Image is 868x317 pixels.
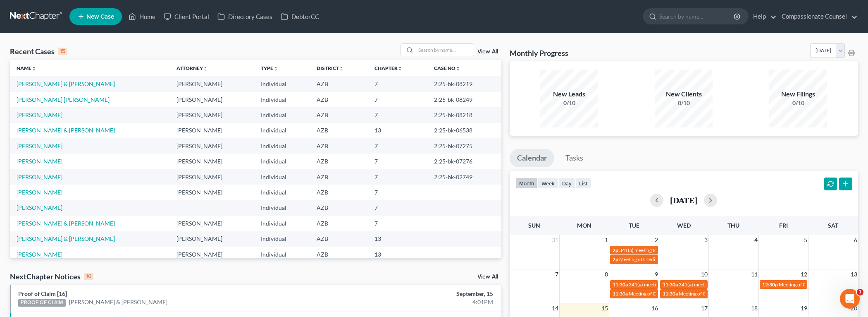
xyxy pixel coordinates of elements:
a: [PERSON_NAME] [17,204,62,211]
td: Individual [254,138,310,154]
td: AZB [310,169,368,185]
td: Individual [254,92,310,107]
span: Meeting of Creditors for [PERSON_NAME] [629,291,720,297]
span: 341(a) meeting for [PERSON_NAME] & [PERSON_NAME] [679,281,802,288]
td: 13 [368,247,427,262]
td: Individual [254,154,310,169]
td: 7 [368,92,427,107]
span: Fri [779,222,788,229]
a: Compassionate Counsel [777,9,858,24]
td: AZB [310,138,368,154]
a: Districtunfold_more [317,65,344,71]
span: 10 [700,269,708,279]
td: Individual [254,231,310,247]
a: View All [477,274,498,280]
td: Individual [254,169,310,185]
span: 2p [613,247,618,253]
td: [PERSON_NAME] [170,138,255,154]
td: AZB [310,247,368,262]
td: 7 [368,138,427,154]
td: [PERSON_NAME] [170,169,255,185]
span: 1 [857,289,863,295]
h2: [DATE] [670,196,697,204]
div: New Leads [540,89,598,99]
h3: Monthly Progress [510,48,568,58]
span: Thu [727,222,739,229]
div: PROOF OF CLAIM [18,299,66,307]
a: [PERSON_NAME] [17,158,62,165]
iframe: Intercom live chat [840,289,860,309]
span: 12 [800,269,808,279]
td: 7 [368,200,427,216]
span: 13 [850,269,858,279]
div: New Clients [655,89,713,99]
span: 341(a) meeting for [PERSON_NAME] [629,281,708,288]
td: 2:25-bk-08219 [427,76,501,91]
span: 31 [551,235,559,245]
div: September, 15 [340,290,493,298]
td: 7 [368,76,427,91]
td: Individual [254,76,310,91]
td: AZB [310,231,368,247]
td: Individual [254,216,310,231]
span: 3 [703,235,708,245]
a: Tasks [558,149,591,167]
span: 14 [551,303,559,313]
span: Tue [629,222,639,229]
a: Directory Cases [213,9,277,24]
a: [PERSON_NAME] [17,251,62,258]
a: DebtorCC [277,9,323,24]
td: [PERSON_NAME] [170,107,255,122]
span: 12:30p [762,281,778,288]
td: AZB [310,92,368,107]
td: 2:25-bk-08218 [427,107,501,122]
i: unfold_more [31,66,36,71]
i: unfold_more [203,66,208,71]
input: Search by name... [659,9,735,24]
button: week [538,178,558,189]
td: 13 [368,123,427,138]
td: [PERSON_NAME] [170,123,255,138]
a: Calendar [510,149,554,167]
div: 4:01PM [340,298,493,306]
a: [PERSON_NAME] [17,111,62,118]
span: 15 [601,303,609,313]
a: [PERSON_NAME] & [PERSON_NAME] [17,235,115,242]
a: [PERSON_NAME] [17,189,62,196]
a: Attorneyunfold_more [176,65,208,71]
td: Individual [254,107,310,122]
button: month [515,178,538,189]
td: AZB [310,200,368,216]
td: Individual [254,185,310,200]
a: [PERSON_NAME] & [PERSON_NAME] [17,220,115,227]
a: Home [124,9,160,24]
button: day [558,178,575,189]
span: 9 [654,269,659,279]
td: 2:25-bk-06538 [427,123,501,138]
a: View All [477,49,498,55]
a: [PERSON_NAME] [17,173,62,180]
a: [PERSON_NAME] [PERSON_NAME] [17,96,110,103]
span: 5 [803,235,808,245]
i: unfold_more [273,66,278,71]
a: Typeunfold_more [261,65,278,71]
td: AZB [310,107,368,122]
a: Proof of Claim [16] [18,290,67,297]
span: Sat [828,222,838,229]
td: 13 [368,231,427,247]
span: Sun [528,222,540,229]
td: [PERSON_NAME] [170,185,255,200]
span: 11:30a [613,281,628,288]
div: 15 [58,48,67,55]
a: Help [749,9,777,24]
span: Wed [677,222,691,229]
td: AZB [310,216,368,231]
span: 11:30a [663,281,678,288]
span: New Case [86,14,114,20]
span: 8 [604,269,609,279]
span: 341(a) meeting for [PERSON_NAME] & [PERSON_NAME] [PERSON_NAME] [619,247,782,253]
div: NextChapter Notices [10,271,93,281]
i: unfold_more [398,66,403,71]
span: 2p [613,256,618,262]
input: Search by name... [416,44,474,56]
